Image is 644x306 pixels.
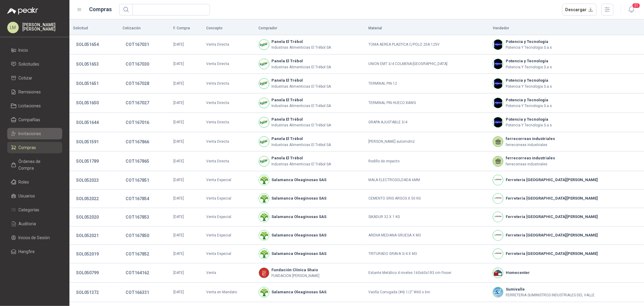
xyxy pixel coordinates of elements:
[123,193,152,204] button: COT167854
[506,251,598,257] b: Ferretería [GEOGRAPHIC_DATA][PERSON_NAME]
[7,218,62,229] a: Auditoria
[272,84,331,90] p: Industrias Alimenticias El Trébol SA
[259,212,269,222] img: Company Logo
[493,287,503,297] img: Company Logo
[506,195,598,201] b: Ferretería [GEOGRAPHIC_DATA][PERSON_NAME]
[506,286,594,292] b: Sumivalle
[272,214,327,220] b: Salamanca Oleaginosas SAS
[203,151,255,171] td: Venta Directa
[19,89,41,95] span: Remisiones
[272,103,331,109] p: Industrias Alimenticias El Trébol SA
[493,230,503,240] img: Company Logo
[506,45,553,50] p: Potencia Y Tecnologia S.a.s.
[259,137,269,147] img: Company Logo
[365,35,489,54] td: TOMA AEREA PLASTICA C/POLO 20A 125V
[365,245,489,263] td: TRITURADO GRAVA 3/4 X M3
[203,74,255,93] td: Venta Directa
[493,249,503,259] img: Company Logo
[69,22,119,35] th: Solicitud
[173,101,184,105] span: [DATE]
[7,246,62,257] a: Hangfire
[73,267,102,278] button: SOL050799
[19,234,50,241] span: Inicios de Sesión
[506,232,598,238] b: Ferretería [GEOGRAPHIC_DATA][PERSON_NAME]
[7,128,62,139] a: Invitaciones
[259,249,269,259] img: Company Logo
[272,155,331,161] b: Panela El Trébol
[73,117,102,128] button: SOL051644
[203,226,255,245] td: Venta Especial
[123,97,152,108] button: COT167027
[272,45,331,50] p: Industrias Alimenticias El Trébol SA
[173,215,184,219] span: [DATE]
[259,79,269,89] img: Company Logo
[173,178,184,182] span: [DATE]
[73,287,102,298] button: SOL051372
[7,142,62,153] a: Compras
[493,194,503,203] img: Company Logo
[203,171,255,190] td: Venta Especial
[272,97,331,103] b: Panela El Trébol
[19,61,40,67] span: Solicitudes
[632,3,640,8] span: 21
[493,268,503,278] img: Company Logo
[173,81,184,86] span: [DATE]
[272,136,331,142] b: Panela El Trébol
[119,22,170,35] th: Cotización
[272,195,327,201] b: Salamanca Oleaginosas SAS
[255,22,365,35] th: Comprador
[73,78,102,89] button: SOL051651
[272,161,331,167] p: Industrias Alimenticias El Trébol SA
[7,176,62,188] a: Roles
[493,175,503,185] img: Company Logo
[73,230,102,241] button: SOL052021
[365,54,489,74] td: UNION EMT 3/4 COLMENA-[GEOGRAPHIC_DATA]
[203,132,255,151] td: Venta Directa
[506,142,555,148] p: ferrecorreas industriales
[7,72,62,84] a: Cotizar
[19,248,35,255] span: Hangfire
[73,175,102,186] button: SOL052023
[259,268,269,278] img: Company Logo
[173,159,184,163] span: [DATE]
[173,139,184,144] span: [DATE]
[123,59,152,70] button: COT167030
[73,156,102,167] button: SOL051789
[272,251,327,257] b: Salamanca Oleaginosas SAS
[7,204,62,216] a: Categorías
[259,230,269,240] img: Company Logo
[272,232,327,238] b: Salamanca Oleaginosas SAS
[173,233,184,237] span: [DATE]
[365,151,489,171] td: Rodillo de impacto
[506,214,598,220] b: Ferretería [GEOGRAPHIC_DATA][PERSON_NAME]
[272,39,331,45] b: Panela El Trébol
[259,98,269,108] img: Company Logo
[123,156,152,167] button: COT167865
[365,190,489,208] td: CEMENTO GRIS ARGOS X 50 KG
[489,22,644,35] th: Vendedor
[259,175,269,185] img: Company Logo
[365,22,489,35] th: Material
[19,220,36,227] span: Auditoria
[203,113,255,132] td: Venta Directa
[365,132,489,151] td: [PERSON_NAME] automotriz
[203,190,255,208] td: Venta Especial
[123,78,152,89] button: COT167028
[7,232,62,243] a: Inicios de Sesión
[19,130,41,137] span: Invitaciones
[19,103,41,109] span: Licitaciones
[272,77,331,83] b: Panela El Trébol
[19,75,33,81] span: Cotizar
[259,287,269,297] img: Company Logo
[365,113,489,132] td: GRAPA AJUSTABLE 3/4
[272,289,327,295] b: Salamanca Oleaginosas SAS
[123,287,152,298] button: COT166331
[493,59,503,69] img: Company Logo
[203,263,255,283] td: Venta
[493,117,503,127] img: Company Logo
[7,190,62,202] a: Usuarios
[506,270,530,276] b: Homecenter
[259,40,269,50] img: Company Logo
[506,103,553,109] p: Potencia Y Tecnologia S.a.s.
[19,179,29,185] span: Roles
